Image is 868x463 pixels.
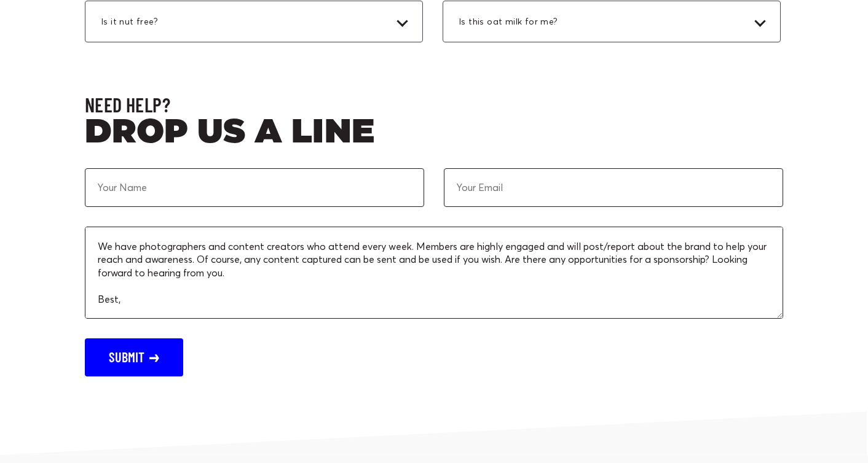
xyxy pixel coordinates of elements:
[85,338,183,376] button: Submit
[85,1,423,43] div: Is it nut free?
[101,16,165,28] span: Is it nut free?
[85,119,783,149] h2: Drop us a line
[459,16,566,28] span: Is this oat milk for me?
[443,1,781,43] div: Is this oat milk for me?
[444,168,783,208] input: Your Email
[85,168,424,208] input: Your Name
[85,91,783,118] h3: Need Help?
